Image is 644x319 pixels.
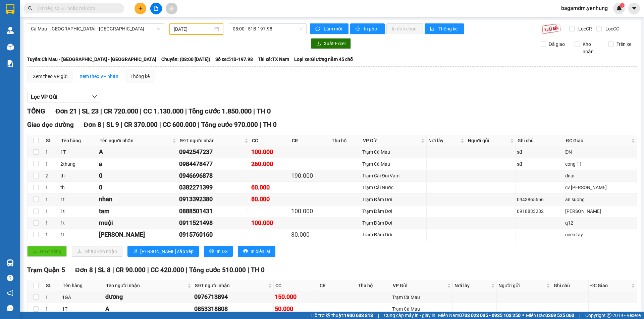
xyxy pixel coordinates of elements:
[98,266,111,274] span: SL 8
[361,146,427,158] td: Trạm Cà Mau
[621,3,623,8] span: 1
[517,148,563,156] div: sđ
[428,137,459,144] span: Nơi lấy
[258,56,289,63] span: Tài xế: TX Nam
[566,137,630,144] span: ĐC Giao
[99,183,176,192] div: 0
[98,206,178,217] td: tam
[27,266,65,274] span: Trạm Quận 5
[179,194,249,204] div: 0913392380
[361,193,427,205] td: Trạm Đầm Dơi
[459,313,521,318] strong: 0708 023 035 - 0935 103 250
[251,266,265,274] span: TH 0
[7,259,14,266] img: warehouse-icon
[620,3,625,8] sup: 1
[362,160,425,168] div: Trạm Cà Mau
[251,218,289,228] div: 100.000
[7,290,13,296] span: notification
[7,44,14,51] img: warehouse-icon
[217,248,227,255] span: In DS
[45,172,58,179] div: 2
[468,137,509,144] span: Người gửi
[565,172,636,179] div: đnai
[378,312,379,319] span: |
[179,183,249,192] div: 0382271399
[151,266,184,274] span: CC 420.000
[159,121,161,129] span: |
[263,121,277,129] span: TH 0
[44,135,59,146] th: SL
[454,282,490,289] span: Nơi lấy
[99,171,176,180] div: 0
[99,159,176,169] div: a
[99,207,176,216] div: tam
[99,194,176,204] div: nhan
[166,3,177,14] button: aim
[79,73,118,80] div: Xem theo VP nhận
[189,266,246,274] span: Tổng cước 510.000
[45,196,58,203] div: 1
[31,24,160,34] span: Cà Mau - Sài Gòn - Đồng Nai
[178,193,250,205] td: 0913392380
[361,158,427,170] td: Trạm Cà Mau
[59,135,98,146] th: Tên hàng
[215,56,253,63] span: Số xe: 51B-197.98
[72,246,122,257] button: downloadNhập kho nhận
[116,266,146,274] span: CR 90.000
[60,172,97,179] div: th
[386,23,423,34] button: In đơn chọn
[607,313,611,318] span: copyright
[362,196,425,203] div: Trạm Đầm Dơi
[291,207,329,216] div: 100.000
[150,3,162,14] button: file-add
[204,246,233,257] button: printerIn DS
[99,230,176,239] div: [PERSON_NAME]
[169,6,174,11] span: aim
[616,5,622,11] img: icon-new-feature
[178,217,250,229] td: 0911521498
[195,282,267,289] span: SĐT người nhận
[392,305,451,313] div: Trạm Cà Mau
[62,305,103,313] div: 1T
[552,280,589,291] th: Ghi chú
[251,159,289,169] div: 260.000
[99,218,176,228] div: muội
[324,25,343,32] span: Làm mới
[106,121,119,129] span: SL 9
[60,196,97,203] div: 1t
[45,184,58,191] div: 1
[98,170,178,182] td: 0
[100,107,102,115] span: |
[104,303,193,315] td: A
[590,282,630,289] span: ĐC Giao
[251,147,289,157] div: 100.000
[243,249,248,254] span: printer
[178,229,250,241] td: 0915760160
[603,25,620,32] span: Lọc CC
[391,303,453,315] td: Trạm Cà Mau
[84,121,102,129] span: Đơn 8
[75,266,93,274] span: Đơn 8
[45,219,58,227] div: 1
[179,207,249,216] div: 0888501431
[60,148,97,156] div: 1T
[291,171,329,180] div: 190.000
[7,27,14,34] img: warehouse-icon
[233,24,303,34] span: 08:00 - 51B-197.98
[154,6,158,11] span: file-add
[565,231,636,238] div: mien tay
[291,230,329,239] div: 80.000
[62,294,103,301] div: 1GÀ
[179,171,249,180] div: 0946696878
[350,23,385,34] button: printerIn phơi
[45,160,58,168] div: 1
[275,292,317,302] div: 150.000
[60,208,97,215] div: 1t
[98,158,178,170] td: a
[138,6,143,11] span: plus
[124,121,158,129] span: CR 370.000
[194,304,272,314] div: 0853318808
[393,282,446,289] span: VP Gửi
[516,135,564,146] th: Ghi chú
[290,135,330,146] th: CR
